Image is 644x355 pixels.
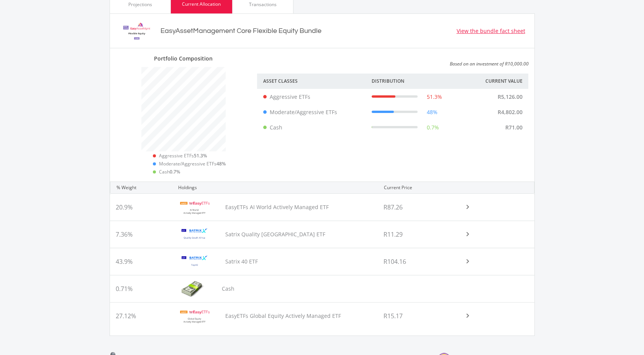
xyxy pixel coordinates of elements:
[110,248,172,275] div: 43.9%
[194,152,207,159] strong: 51.3%
[110,194,172,221] div: 20.9%
[365,74,447,89] div: Distribution
[263,123,282,131] div: Cash
[263,93,310,101] div: Aggressive ETFs
[216,160,226,167] strong: 48%
[110,221,534,248] mat-expansion-panel-header: 7.36% Satrix Quality [GEOGRAPHIC_DATA] ETF R11.29
[110,194,534,221] mat-expansion-panel-header: 20.9% EasyETFs AI World Actively Managed ETF R87.26
[447,119,529,135] div: R71.00
[177,196,211,218] img: EQU.ZA.EASYAI.png
[177,305,211,326] img: EQU.ZA.EASYGE.png
[110,303,172,329] div: 27.12%
[110,221,172,248] div: 7.36%
[170,169,180,175] strong: 0.7%
[177,224,211,245] img: EQU.ZA.STXQUA.png
[159,160,226,167] span: Moderate/Aggressive ETFs
[159,169,180,175] span: Cash
[378,248,450,275] div: R104.16
[447,74,529,89] div: Current Value
[119,20,154,42] img: EMPBundle_CEquity.png
[177,251,211,272] img: EQU.ZA.STX40.png
[257,74,365,89] div: Asset Classes
[372,123,439,131] div: 0.7%
[110,275,172,302] div: 0.71%
[378,221,450,248] div: R11.29
[447,104,529,119] div: R4,802.00
[172,248,378,275] div: Satrix 40 ETF
[161,26,321,36] div: EasyAssetManagement Core Flexible Equity Bundle
[249,1,277,8] div: Transactions
[182,1,221,8] div: Current Allocation
[372,108,438,116] div: 48%
[154,54,213,62] div: Portfolio Composition
[172,303,378,329] div: EasyETFs Global Equity Actively Managed ETF
[128,1,152,8] div: Projections
[159,152,207,159] span: Aggressive ETFs
[172,182,378,193] div: Holdings
[172,194,378,221] div: EasyETFs AI World Actively Managed ETF
[172,221,378,248] div: Satrix Quality [GEOGRAPHIC_DATA] ETF
[257,61,529,67] p: Based on an investment of R10,000.00
[110,182,172,193] div: % Weight
[178,278,208,299] img: Cash.png
[372,93,442,101] div: 51.3%
[378,194,450,221] div: R87.26
[378,182,450,193] div: Current Price
[110,303,534,329] mat-expansion-panel-header: 27.12% EasyETFs Global Equity Actively Managed ETF R15.17
[447,89,529,104] div: R5,126.00
[457,27,525,35] a: View the bundle fact sheet
[263,108,337,116] div: Moderate/Aggressive ETFs
[110,248,534,275] mat-expansion-panel-header: 43.9% Satrix 40 ETF R104.16
[172,275,380,302] div: Cash
[110,275,534,302] mat-expansion-panel-header: 0.71% Cash
[378,303,450,329] div: R15.17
